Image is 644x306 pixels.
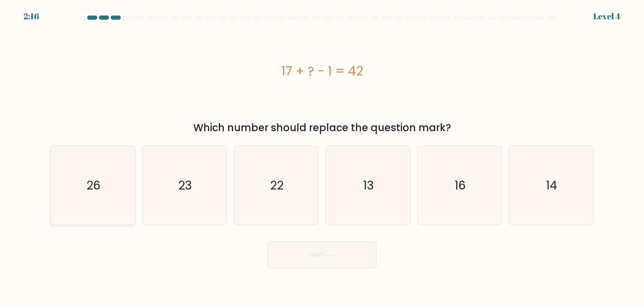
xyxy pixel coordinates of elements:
[178,177,192,194] text: 23
[546,177,558,194] text: 14
[363,177,374,194] text: 13
[593,10,621,23] div: Level 4
[267,241,377,268] button: Next
[55,120,589,135] div: Which number should replace the question mark?
[270,177,284,194] text: 22
[23,10,39,23] div: 2:16
[50,62,594,80] div: 17 + ? - 1 = 42
[86,177,101,194] text: 26
[454,177,466,194] text: 16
